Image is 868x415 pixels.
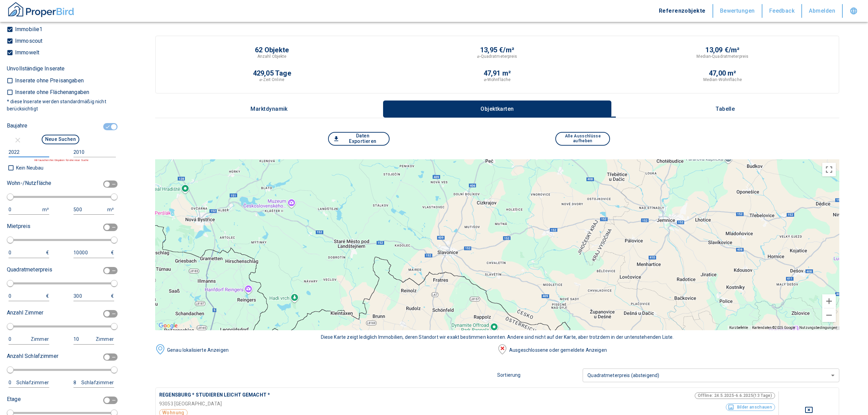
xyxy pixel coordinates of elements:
button: ProperBird Logo and Home Button [7,1,75,21]
p: Mietpreis [7,222,30,230]
p: ⌀-Zeit Online [259,77,284,83]
a: Nutzungsbedingungen (wird in neuem Tab geöffnet) [799,326,837,330]
p: Immobilie1 [13,27,43,32]
p: Inserate ohne Flächenangaben [13,90,89,95]
span: Kartendaten ©2025 Google [752,326,796,330]
p: Median-Wohnfläche [703,77,742,83]
button: Vergrößern [822,294,836,308]
p: Anzahl Objekte [257,53,287,59]
button: Referenzobjekte [652,4,713,18]
button: Feedback [762,4,802,18]
img: image [497,344,507,354]
p: Objektkarten [480,106,514,112]
p: Sortierung [497,372,583,379]
button: Kurzbefehle [729,325,748,330]
p: ⌀-Quadratmeterpreis [477,53,517,59]
p: 13,09 €/m² [705,46,740,53]
p: 13,95 €/m² [480,46,514,53]
p: Immowelt [13,50,39,55]
p: 93053 [GEOGRAPHIC_DATA] [159,400,222,407]
div: wrapped label tabs example [155,101,839,118]
p: 429,05 Tage [253,70,291,77]
button: Daten Exportieren [328,132,390,146]
button: Bilder anschauen [726,403,775,411]
img: Google [157,321,179,330]
button: Verkleinern [822,308,836,322]
p: Wir tauschen ihre Eingaben für eine neue Suche [34,158,89,162]
button: Neue Suchen [42,135,79,144]
p: Inserate ohne Preisangaben [13,78,84,83]
div: Diese Karte zeigt lediglich Immobilien, deren Standort wir exakt bestimmen konnten. Andere sind n... [155,334,839,341]
p: Median-Quadratmeterpreis [696,53,748,59]
p: Anzahl Schlafzimmer [7,352,58,360]
button: Alle Ausschlüsse aufheben [555,132,610,146]
a: Dieses Gebiet in Google Maps öffnen (in neuem Fenster) [157,321,179,330]
p: 47,91 m² [484,70,511,77]
p: Marktdynamik [250,106,288,112]
p: Baujahre [7,122,27,130]
button: Vollbildansicht ein/aus [822,163,836,176]
p: Tabelle [708,106,742,112]
p: Immoscout [13,38,42,44]
button: Abmelden [802,4,843,18]
p: REGENSBURG * STUDIEREN LEICHT GEMACHT * [159,391,518,399]
p: ⌀-Wohnfläche [484,77,511,83]
div: Ausgeschlossene oder gemeldete Anzeigen [507,347,839,354]
p: Etage [7,395,21,403]
p: 47,00 m² [709,70,736,77]
p: Unvollständige Inserate [7,65,65,73]
p: 62 Objekte [255,46,289,53]
p: Quadratmeterpreis [7,266,53,274]
div: Genau lokalisierte Anzeigen [165,347,497,354]
button: Deselect for this search [782,406,835,414]
img: ProperBird Logo and Home Button [7,1,75,18]
img: image [155,344,165,354]
p: Kein Neubau [14,164,43,172]
p: * diese Inserate werden standardmäßig nicht berücksichtigt [7,98,116,112]
button: Bewertungen [713,4,762,18]
div: Quadratmeterpreis (absteigend) [583,366,839,384]
p: Wohn-/Nutzfläche [7,179,51,187]
p: Anzahl Zimmer [7,309,43,317]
